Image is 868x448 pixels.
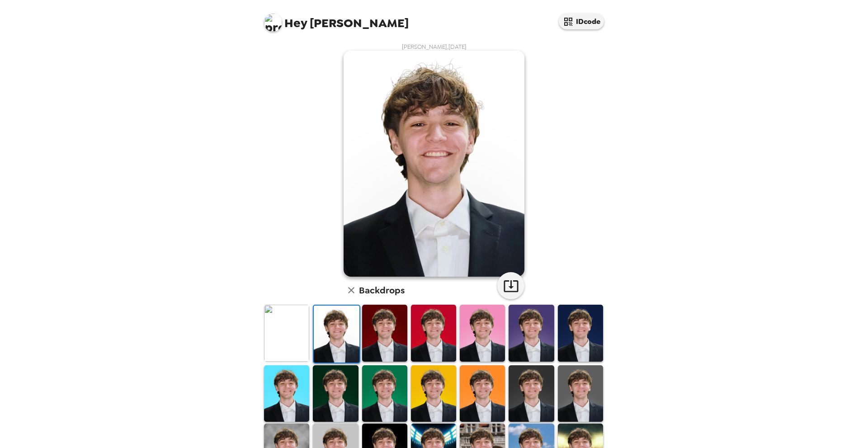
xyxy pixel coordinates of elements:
[264,14,282,32] img: profile pic
[264,305,309,361] img: Original
[402,43,467,51] span: [PERSON_NAME] , [DATE]
[359,283,405,297] h6: Backdrops
[264,9,409,29] span: [PERSON_NAME]
[344,51,524,277] img: user
[284,15,307,31] span: Hey
[559,14,604,29] button: IDcode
